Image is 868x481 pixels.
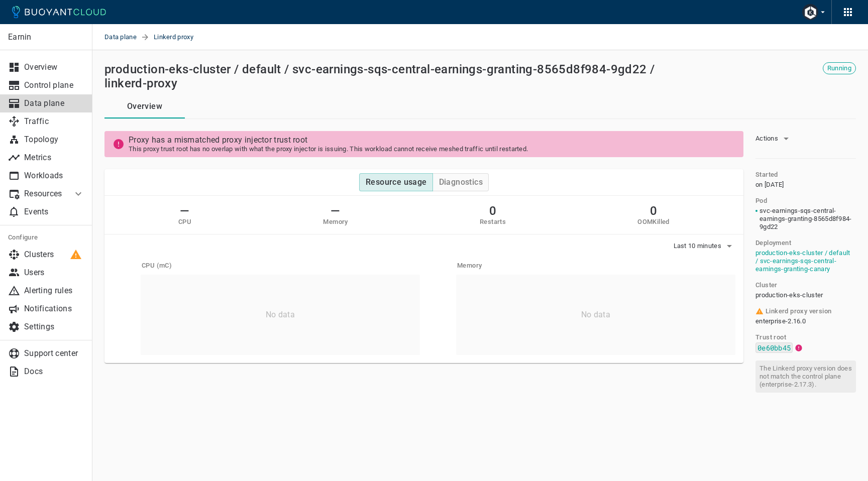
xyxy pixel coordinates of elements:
[24,135,84,145] p: Topology
[104,94,185,118] button: Overview
[366,177,427,187] h4: Resource usage
[24,98,84,108] p: Data plane
[755,181,784,188] relative-time: on [DATE]
[480,204,506,218] h2: 0
[755,197,767,205] h5: Pod
[637,218,670,226] h5: OOMKilled
[674,238,736,254] button: Last 10 minutes
[759,207,854,231] span: svc-earnings-sqs-central-earnings-granting-8565d8f984-9gd22
[24,367,84,377] p: Docs
[24,304,84,314] p: Notifications
[24,250,84,260] p: Clusters
[457,262,735,270] h5: Memory
[755,291,823,299] span: production-eks-cluster
[266,310,295,320] p: No data
[766,307,831,315] h5: Linkerd proxy version
[24,322,84,332] p: Settings
[104,62,693,90] h2: production-eks-cluster / default / svc-earnings-sqs-central-earnings-granting-8565d8f984-9gd22 / ...
[755,317,806,325] span: enterprise-2.16.0
[359,173,433,191] button: Resource usage
[24,207,84,217] p: Events
[323,204,348,218] h2: —
[755,131,792,146] button: Actions
[755,171,778,179] h5: Started
[755,249,850,273] a: production-eks-cluster / default / svc-earnings-sqs-central-earnings-granting-canary
[323,218,348,226] h5: Memory
[755,342,793,353] code: 0e60bb45
[154,24,205,50] span: Linkerd proxy
[802,4,818,20] img: Robb Foster
[24,189,64,199] p: Resources
[24,153,84,163] p: Metrics
[178,218,191,226] h5: CPU
[8,32,84,42] p: Earnin
[104,24,141,50] a: Data plane
[142,262,420,270] h5: CPU (mC)
[129,145,739,153] span: This proxy trust root has no overlap with what the proxy injector is issuing. This workload canno...
[24,268,84,278] p: Users
[674,242,724,250] span: Last 10 minutes
[24,116,84,127] p: Traffic
[755,181,784,189] span: Thu, 24 Oct 2024 04:20:29 UTC
[755,360,856,393] span: The Linkerd proxy version does not match the control plane (enterprise-2.17.3).
[24,348,84,358] p: Support center
[432,173,489,191] button: Diagnostics
[755,135,780,143] span: Actions
[480,218,506,226] h5: Restarts
[24,286,84,296] p: Alerting rules
[8,233,84,242] h5: Configure
[755,281,778,289] h5: Cluster
[823,64,855,72] span: Running
[581,310,610,320] p: No data
[24,80,84,90] p: Control plane
[637,204,670,218] h2: 0
[755,333,786,341] h5: Trust root
[24,171,84,181] p: Workloads
[129,135,739,145] p: Proxy has a mismatched proxy injector trust root
[439,177,483,187] h4: Diagnostics
[178,204,191,218] h2: —
[24,62,84,72] p: Overview
[755,239,791,247] h5: Deployment
[795,344,803,352] svg: Certificate expired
